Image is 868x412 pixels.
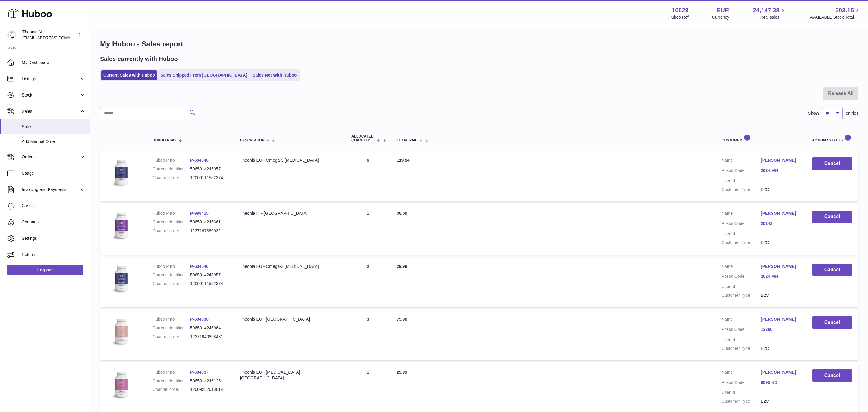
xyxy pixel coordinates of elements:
[240,157,339,163] div: Theonia EU - Omega-3 [MEDICAL_DATA]
[22,219,86,225] span: Channels
[190,378,228,384] dd: 5065014245125
[812,134,852,142] div: Action / Status
[22,92,79,98] span: Stock
[101,70,157,80] a: Current Sales with Huboo
[761,168,800,173] a: 2624 MH
[240,211,339,216] div: Theonia IT - [GEOGRAPHIC_DATA]
[810,6,861,20] a: 203.15 AVAILABLE Stock Total
[158,70,249,80] a: Sales Shipped From [GEOGRAPHIC_DATA]
[153,334,190,340] dt: Channel order
[190,370,209,375] a: P-604037
[22,187,79,192] span: Invoicing and Payments
[22,76,79,82] span: Listings
[22,60,86,65] span: My Dashboard
[100,55,178,63] h2: Sales currently with Huboo
[812,369,852,382] button: Cancel
[190,272,228,278] dd: 5065014245057
[761,398,800,404] dd: B2C
[345,310,391,360] td: 3
[106,264,136,294] img: 106291725893086.jpg
[761,264,800,269] a: [PERSON_NAME]
[812,316,852,329] button: Cancel
[345,151,391,201] td: 6
[22,124,86,130] span: Sales
[812,211,852,223] button: Cancel
[240,369,339,381] div: Theonia EU - [MEDICAL_DATA][GEOGRAPHIC_DATA]
[190,317,209,322] a: P-604036
[153,281,190,287] dt: Channel order
[722,293,761,298] dt: Customer Type
[761,293,800,298] dd: B2C
[153,387,190,392] dt: Channel order
[712,14,729,20] div: Currency
[722,211,761,218] dt: Name
[22,29,77,41] div: Theonia NL
[722,231,761,237] dt: User Id
[397,158,410,163] span: 119.94
[153,369,190,375] dt: Huboo P no
[153,228,190,234] dt: Channel order
[22,252,86,258] span: Returns
[810,14,861,20] span: AVAILABLE Stock Total
[722,178,761,184] dt: User Id
[106,369,136,400] img: 106291725893198.jpg
[153,316,190,322] dt: Huboo P no
[722,398,761,404] dt: Customer Type
[722,369,761,377] dt: Name
[397,264,407,269] span: 29.98
[722,264,761,271] dt: Name
[722,380,761,387] dt: Postal Code
[190,219,228,225] dd: 5065014245361
[153,378,190,384] dt: Current identifier
[761,211,800,216] a: [PERSON_NAME]
[250,70,299,80] a: Sales Not With Huboo
[153,264,190,269] dt: Huboo P no
[722,390,761,395] dt: User Id
[240,264,339,269] div: Theonia EU - Omega-3 [MEDICAL_DATA]
[7,265,83,275] a: Log out
[722,221,761,228] dt: Postal Code
[722,240,761,246] dt: Customer Type
[153,272,190,278] dt: Current identifier
[722,337,761,343] dt: User Id
[190,158,209,163] a: P-604046
[153,166,190,172] dt: Current identifier
[722,168,761,175] dt: Postal Code
[190,175,228,181] dd: 12009111552374
[761,157,800,163] a: [PERSON_NAME]
[722,274,761,281] dt: Postal Code
[190,281,228,287] dd: 12009111552374
[153,219,190,225] dt: Current identifier
[722,157,761,165] dt: Name
[846,110,858,116] span: entries
[722,327,761,334] dt: Postal Code
[22,203,86,209] span: Cases
[153,138,176,142] span: Huboo P no
[190,228,228,234] dd: 12371973800321
[761,316,800,322] a: [PERSON_NAME]
[761,221,800,227] a: 20142
[722,346,761,351] dt: Customer Type
[22,139,86,144] span: Add Manual Order
[722,316,761,324] dt: Name
[153,211,190,216] dt: Huboo P no
[153,325,190,331] dt: Current identifier
[759,14,786,20] span: Total sales
[397,138,418,142] span: Total paid
[106,157,136,188] img: 106291725893086.jpg
[106,211,136,241] img: 106291725893008.jpg
[22,170,86,176] span: Usage
[22,109,79,114] span: Sales
[668,14,689,20] div: Huboo Ref
[761,369,800,375] a: [PERSON_NAME]
[100,39,858,49] h1: My Huboo - Sales report
[351,135,375,142] span: ALLOCATED Quantity
[190,334,228,340] dd: 12371940868481
[153,157,190,163] dt: Huboo P no
[22,35,89,40] span: [EMAIL_ADDRESS][DOMAIN_NAME]
[190,387,228,392] dd: 12009252618614
[345,204,391,255] td: 1
[397,370,407,375] span: 29.99
[7,30,16,40] img: info@wholesomegoods.eu
[190,325,228,331] dd: 5065014245064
